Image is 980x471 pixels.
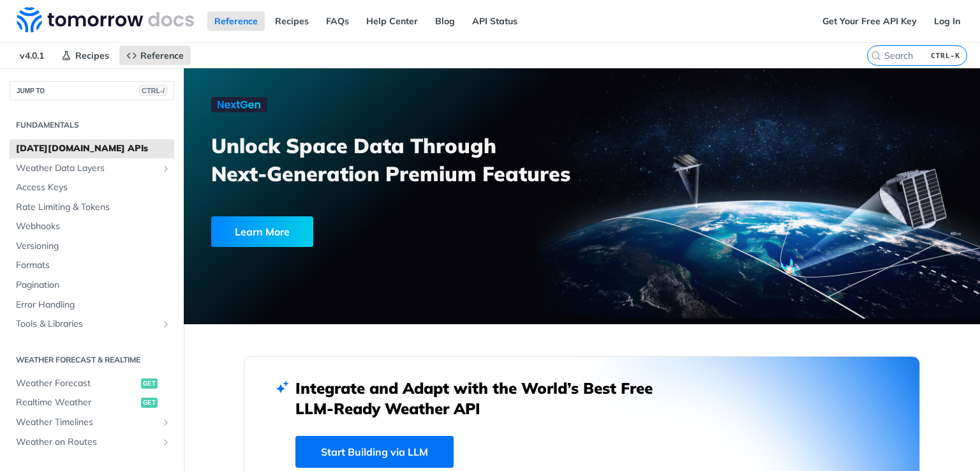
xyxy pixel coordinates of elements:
h2: Weather Forecast & realtime [10,354,174,366]
a: Rate Limiting & Tokens [10,198,174,217]
a: Recipes [268,11,316,31]
a: Start Building via LLM [295,436,454,468]
h3: Unlock Space Data Through Next-Generation Premium Features [211,131,596,188]
a: Get Your Free API Key [815,11,924,31]
a: Log In [927,11,967,31]
a: Reference [119,46,191,65]
button: Show subpages for Weather Timelines [161,417,171,428]
span: Weather on Routes [16,436,158,449]
a: Weather TimelinesShow subpages for Weather Timelines [10,413,174,432]
span: Rate Limiting & Tokens [16,201,171,214]
img: Tomorrow.io Weather API Docs [17,7,194,33]
kbd: CTRL-K [928,49,963,62]
span: Webhooks [16,220,171,233]
span: Formats [16,259,171,272]
a: Help Center [359,11,425,31]
a: Formats [10,256,174,275]
button: Show subpages for Weather Data Layers [161,163,171,174]
a: Weather on RoutesShow subpages for Weather on Routes [10,433,174,452]
h2: Integrate and Adapt with the World’s Best Free LLM-Ready Weather API [295,378,672,419]
span: Reference [140,50,184,61]
span: Realtime Weather [16,396,138,409]
span: Weather Forecast [16,377,138,390]
span: get [141,398,158,408]
a: Reference [207,11,265,31]
span: Versioning [16,240,171,253]
img: NextGen [211,97,267,112]
span: Tools & Libraries [16,318,158,331]
a: Weather Forecastget [10,374,174,393]
h2: Fundamentals [10,119,174,131]
a: FAQs [319,11,356,31]
span: Error Handling [16,299,171,311]
span: Weather Timelines [16,416,158,429]
a: API Status [465,11,524,31]
a: Versioning [10,237,174,256]
a: Learn More [211,216,519,247]
span: Pagination [16,279,171,292]
a: Recipes [54,46,116,65]
span: Access Keys [16,181,171,194]
a: Realtime Weatherget [10,393,174,412]
div: Learn More [211,216,313,247]
span: [DATE][DOMAIN_NAME] APIs [16,142,171,155]
a: Webhooks [10,217,174,236]
button: Show subpages for Tools & Libraries [161,319,171,329]
svg: Search [871,50,881,61]
button: JUMP TOCTRL-/ [10,81,174,100]
a: Pagination [10,276,174,295]
a: [DATE][DOMAIN_NAME] APIs [10,139,174,158]
a: Weather Data LayersShow subpages for Weather Data Layers [10,159,174,178]
span: CTRL-/ [139,86,167,96]
a: Access Keys [10,178,174,197]
a: Blog [428,11,462,31]
button: Show subpages for Weather on Routes [161,437,171,447]
span: v4.0.1 [13,46,51,65]
span: get [141,378,158,389]
span: Recipes [75,50,109,61]
a: Error Handling [10,295,174,315]
a: Tools & LibrariesShow subpages for Tools & Libraries [10,315,174,334]
span: Weather Data Layers [16,162,158,175]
